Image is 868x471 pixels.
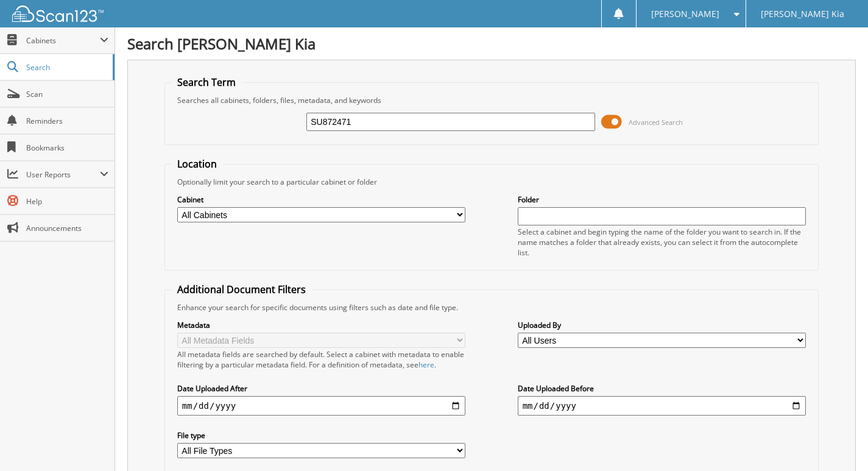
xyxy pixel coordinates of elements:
div: Optionally limit your search to a particular cabinet or folder [171,177,812,187]
legend: Location [171,157,223,171]
span: Search [26,62,107,73]
span: Announcements [26,223,108,233]
div: Enhance your search for specific documents using filters such as date and file type. [171,302,812,313]
div: All metadata fields are searched by default. Select a cabinet with metadata to enable filtering b... [177,349,466,370]
div: Searches all cabinets, folders, files, metadata, and keywords [171,95,812,105]
span: Reminders [26,116,108,126]
input: start [177,396,466,416]
label: Date Uploaded Before [518,383,806,394]
span: Cabinets [26,35,100,46]
label: Date Uploaded After [177,383,466,394]
span: Bookmarks [26,143,108,153]
div: Select a cabinet and begin typing the name of the folder you want to search in. If the name match... [518,227,806,258]
legend: Additional Document Filters [171,283,312,296]
legend: Search Term [171,76,242,89]
label: Uploaded By [518,320,806,330]
span: [PERSON_NAME] Kia [761,10,844,18]
label: Folder [518,194,806,205]
span: Advanced Search [629,118,683,127]
span: [PERSON_NAME] [651,10,719,18]
span: User Reports [26,169,100,180]
label: Cabinet [177,194,466,205]
label: Metadata [177,320,466,330]
img: scan123-logo-white.svg [12,5,104,22]
a: here [418,359,434,370]
input: end [518,396,806,416]
iframe: Chat Widget [807,413,868,471]
label: File type [177,430,466,441]
span: Help [26,196,108,207]
h1: Search [PERSON_NAME] Kia [127,34,856,54]
span: Scan [26,89,108,99]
